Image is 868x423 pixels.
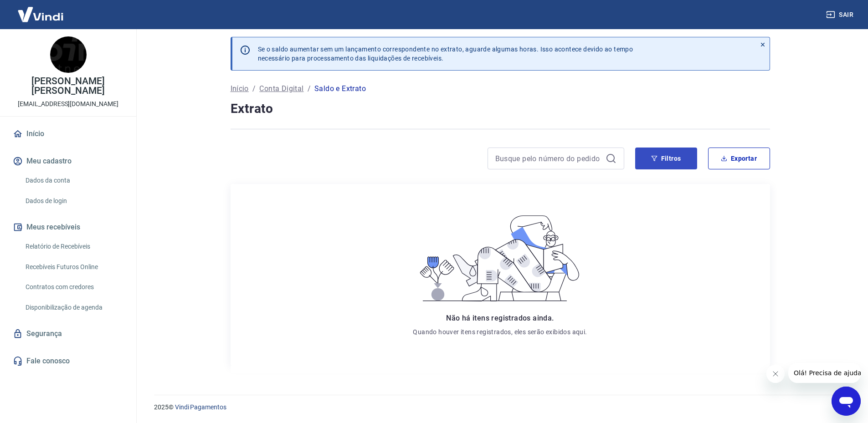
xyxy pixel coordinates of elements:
[413,327,587,336] p: Quando houver itens registrados, eles serão exibidos aqui.
[50,36,87,73] img: cfbda569-b767-48f7-a77b-8948edd987e0.jpeg
[22,171,125,190] a: Dados da conta
[22,258,125,276] a: Recebíveis Futuros Online
[314,83,366,94] p: Saldo e Extrato
[11,217,125,237] button: Meus recebíveis
[11,351,125,371] a: Fale conosco
[22,278,125,296] a: Contratos com credores
[22,192,125,210] a: Dados de login
[18,99,118,109] p: [EMAIL_ADDRESS][DOMAIN_NAME]
[11,151,125,171] button: Meu cadastro
[824,6,857,23] button: Sair
[11,324,125,344] a: Segurança
[5,6,77,14] span: Olá! Precisa de ajuda?
[832,387,861,416] iframe: Botão para abrir a janela de mensagens
[766,365,785,383] iframe: Fechar mensagem
[231,100,770,118] h4: Extrato
[231,83,249,94] a: Início
[635,148,697,169] button: Filtros
[446,314,554,322] span: Não há itens registrados ainda.
[495,152,602,165] input: Busque pelo número do pedido
[252,83,256,94] p: /
[22,237,125,256] a: Relatório de Recebíveis
[154,403,846,412] p: 2025 ©
[11,0,70,28] img: Vindi
[22,298,125,317] a: Disponibilização de agenda
[175,403,226,411] a: Vindi Pagamentos
[258,45,633,63] p: Se o saldo aumentar sem um lançamento correspondente no extrato, aguarde algumas horas. Isso acon...
[788,363,861,383] iframe: Mensagem da empresa
[11,124,125,144] a: Início
[708,148,770,169] button: Exportar
[308,83,311,94] p: /
[7,76,129,96] p: [PERSON_NAME] [PERSON_NAME]
[259,83,303,94] a: Conta Digital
